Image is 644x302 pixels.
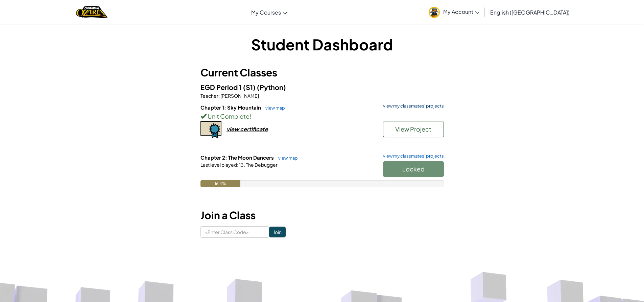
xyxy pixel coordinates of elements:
span: 13. [238,162,245,168]
a: view map [262,105,285,111]
input: Join [269,227,286,237]
div: 16.4% [200,180,240,187]
a: Ozaria by CodeCombat logo [76,5,108,19]
h1: Student Dashboard [200,34,444,55]
button: View Project [383,121,444,137]
span: Unit Complete [207,112,249,120]
span: [PERSON_NAME] [220,93,259,99]
a: My Account [425,1,483,23]
a: view certificate [200,125,268,133]
a: English ([GEOGRAPHIC_DATA]) [487,3,573,21]
span: : [237,162,238,168]
span: : [218,93,220,99]
input: <Enter Class Code> [200,226,269,238]
span: ! [249,112,251,120]
span: Teacher [200,93,218,99]
a: view map [275,155,298,161]
div: view certificate [226,125,268,133]
a: view my classmates' projects [380,154,444,158]
span: EGD Period 1 (S1) [200,83,257,91]
span: Chapter 2: The Moon Dancers [200,154,275,161]
a: view my classmates' projects [380,104,444,108]
img: avatar [429,7,440,18]
h3: Current Classes [200,65,444,80]
span: Last level played [200,162,237,168]
span: The Debugger [245,162,278,168]
span: (Python) [257,83,286,91]
img: certificate-icon.png [200,121,221,139]
span: Chapter 1: Sky Mountain [200,104,262,111]
h3: Join a Class [200,208,444,223]
span: View Project [395,125,431,133]
span: My Account [443,8,479,15]
span: English ([GEOGRAPHIC_DATA]) [490,9,570,16]
img: Home [76,5,108,19]
a: My Courses [248,3,290,21]
span: My Courses [251,9,281,16]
